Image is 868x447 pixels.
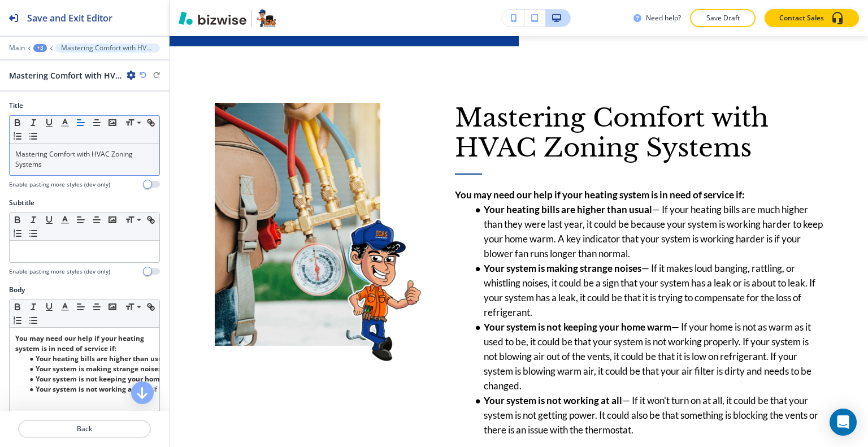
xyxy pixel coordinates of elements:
li: — If it makes loud banging, rattling, or whistling noises, it could be a sign that your system ha... [469,261,823,320]
h3: Need help? [646,13,681,23]
li: — If it won't turn on at all, it could be that your system is not getting power. It could also be... [25,384,154,394]
li: — If your heating bills are much higher than they were last year, it could be because your system... [25,354,154,364]
strong: Your system is not keeping your home warm [36,374,185,384]
p: Mastering Comfort with HVAC Zoning Systems [61,44,154,52]
img: Bizwise Logo [179,11,246,25]
h2: Subtitle [9,198,34,208]
img: 617811bf4d2880d41b94d1543f444081.webp [215,103,423,363]
div: Open Intercom Messenger [830,409,857,436]
li: — If your home is not as warm as it used to be, it could be that your system is not working prope... [469,320,823,393]
p: Back [19,424,150,434]
p: Mastering Comfort with HVAC Zoning Systems [15,149,154,170]
button: Mastering Comfort with HVAC Zoning Systems [55,44,160,53]
p: Mastering Comfort with HVAC Zoning Systems [455,103,823,163]
h4: Enable pasting more styles (dev only) [9,267,110,276]
p: Contact Sales [779,13,824,23]
button: Back [18,420,151,438]
button: Save Draft [690,9,756,27]
strong: You may need our help if your heating system is in need of service if: [15,333,146,353]
button: +3 [33,44,47,52]
strong: Your system is not working at all [483,394,622,406]
strong: You may need our help if your heating system is in need of service if: [455,189,745,201]
strong: Your heating bills are higher than usual [36,354,169,363]
strong: Your system is not keeping your home warm [483,321,671,333]
h2: Mastering Comfort with HVAC Zoning Systems [9,70,122,81]
h2: Save and Exit Editor [27,11,112,25]
li: — If it won't turn on at all, it could be that your system is not getting power. It could also be... [469,393,823,437]
h2: Title [9,101,23,111]
img: Your Logo [257,9,276,27]
h4: Enable pasting more styles (dev only) [9,180,110,189]
button: Main [9,44,25,52]
li: — If it makes loud banging, rattling, or whistling noises, it could be a sign that your system ha... [25,364,154,374]
h2: Body [9,285,25,295]
li: — If your heating bills are much higher than they were last year, it could be because your system... [469,202,823,261]
strong: Your system is not working at all [36,384,145,394]
li: — If your home is not as warm as it used to be, it could be that your system is not working prope... [25,374,154,384]
strong: Your system is making strange noises [483,262,641,274]
strong: Your system is making strange noises [36,364,162,374]
p: Save Draft [705,13,741,23]
strong: Your heating bills are higher than usual [483,203,652,215]
button: Contact Sales [765,9,859,27]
